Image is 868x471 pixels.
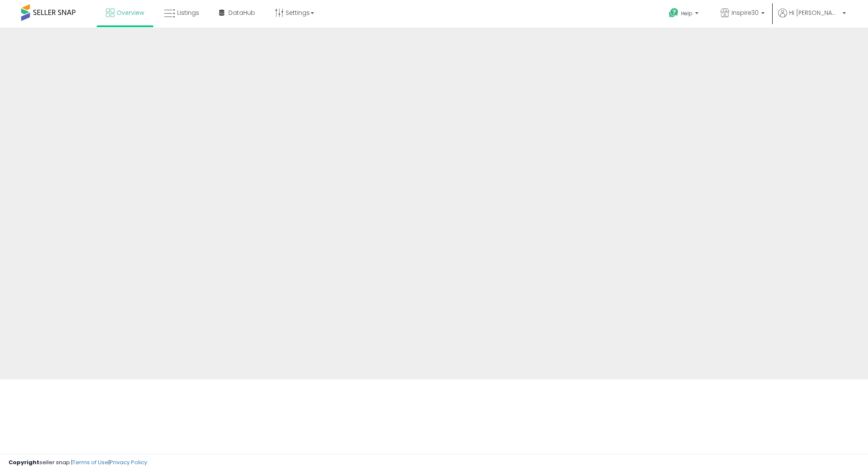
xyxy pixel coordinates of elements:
a: Help [662,1,707,28]
span: Listings [177,8,199,17]
span: Inspire30 [732,8,759,17]
span: Hi [PERSON_NAME] [789,8,840,17]
i: Get Help [668,8,679,18]
span: Overview [117,8,144,17]
span: DataHub [228,8,255,17]
span: Help [681,10,693,17]
a: Hi [PERSON_NAME] [778,8,846,28]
